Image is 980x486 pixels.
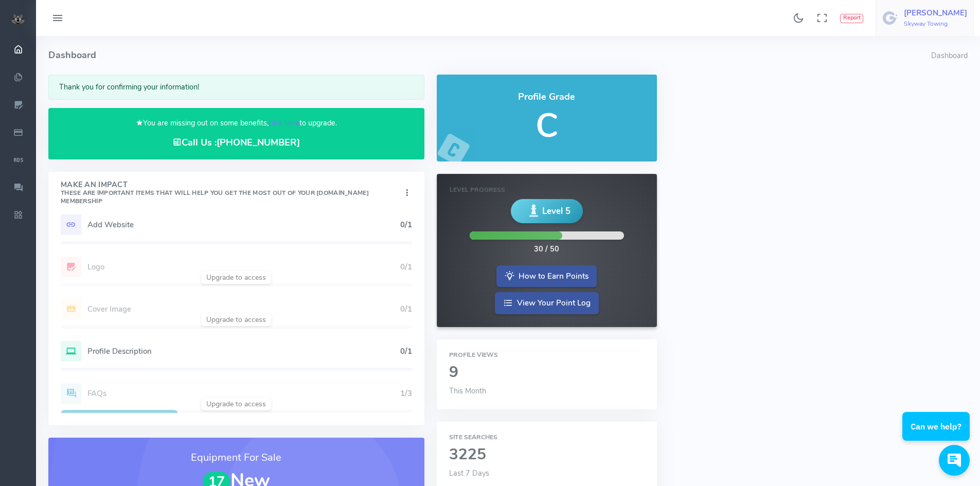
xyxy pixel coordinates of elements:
span: Last 7 Days [449,468,489,478]
h4: Make An Impact [61,181,402,206]
h4: Profile Grade [449,92,645,102]
p: You are missing out on some benefits, to upgrade. [61,117,412,129]
h5: [PERSON_NAME] [904,9,967,17]
span: This Month [449,386,486,396]
a: click here [269,118,299,128]
h3: Equipment For Sale [61,450,412,465]
iframe: Conversations [896,384,980,486]
h4: Dashboard [48,36,931,75]
small: These are important items that will help you get the most out of your [DOMAIN_NAME] Membership [61,189,369,205]
h6: Site Searches [449,434,645,441]
button: Report [840,14,863,23]
h5: 0/1 [400,221,412,229]
h5: 0/1 [400,347,412,355]
div: Thank you for confirming your information! [48,75,424,100]
li: Dashboard [931,50,968,62]
div: 30 / 50 [534,244,559,255]
h6: Skyway Towing [904,21,967,27]
a: [PHONE_NUMBER] [217,136,300,149]
h5: Add Website [87,221,400,229]
img: user-image [882,10,899,26]
h5: Profile Description [87,347,400,355]
h5: C [449,107,645,144]
h2: 3225 [449,446,645,463]
h6: Level Progress [450,187,645,193]
a: View Your Point Log [495,292,599,314]
a: How to Earn Points [496,265,597,287]
h2: 9 [449,364,645,381]
h6: Profile Views [449,352,645,358]
img: small logo [11,13,25,25]
h4: Call Us : [61,137,412,148]
span: Level 5 [542,205,571,218]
